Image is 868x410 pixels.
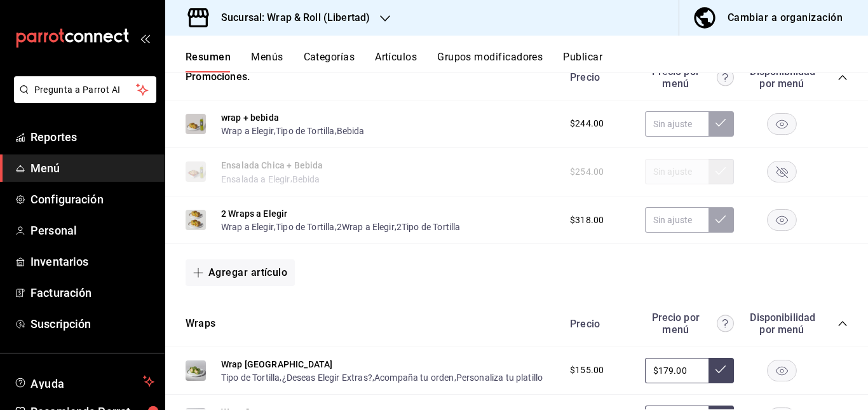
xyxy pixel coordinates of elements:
[221,124,365,137] div: , ,
[31,191,154,208] span: Configuración
[31,160,154,177] span: Menú
[570,214,604,227] span: $318.00
[31,315,154,332] span: Suscripción
[31,284,154,301] span: Facturación
[31,253,154,270] span: Inventarios
[570,364,604,377] span: $155.00
[221,125,274,137] button: Wrap a Elegir
[645,207,709,233] input: Sin ajuste
[645,358,709,383] input: Sin ajuste
[456,371,543,384] button: Personaliza tu platillo
[374,371,454,384] button: Acompaña tu orden
[140,33,150,43] button: open_drawer_menu
[31,374,138,389] span: Ayuda
[645,65,734,90] div: Precio por menú
[31,128,154,146] span: Reportes
[837,318,848,329] button: collapse-category-row
[437,51,543,72] button: Grupos modificadores
[570,117,604,130] span: $244.00
[750,311,813,336] div: Disponibilidad por menú
[34,83,137,97] span: Pregunta a Parrot AI
[728,9,843,27] div: Cambiar a organización
[221,371,543,384] div: , , ,
[397,221,461,233] button: 2Tipo de Tortilla
[186,51,231,72] button: Resumen
[645,311,734,336] div: Precio por menú
[276,221,334,233] button: Tipo de Tortilla
[186,70,250,85] button: Promociones.
[557,71,639,83] div: Precio
[31,222,154,239] span: Personal
[186,259,295,286] button: Agregar artículo
[186,360,206,381] img: Preview
[211,10,370,25] h3: Sucursal: Wrap & Roll (Libertad)
[186,210,206,230] img: Preview
[750,65,813,90] div: Disponibilidad por menú
[221,358,332,371] button: Wrap [GEOGRAPHIC_DATA]
[221,111,279,124] button: wrap + bebida
[221,220,460,233] div: , , ,
[557,318,639,330] div: Precio
[221,221,274,233] button: Wrap a Elegir
[276,125,334,137] button: Tipo de Tortilla
[282,371,372,384] button: ¿Deseas Elegir Extras?
[337,221,395,233] button: 2Wrap a Elegir
[9,92,156,106] a: Pregunta a Parrot AI
[304,51,355,72] button: Categorías
[186,114,206,134] img: Preview
[186,51,868,72] div: navigation tabs
[186,317,215,331] button: Wraps
[221,207,287,220] button: 2 Wraps a Elegir
[837,72,848,83] button: collapse-category-row
[645,111,709,137] input: Sin ajuste
[221,371,280,384] button: Tipo de Tortilla
[14,76,156,103] button: Pregunta a Parrot AI
[375,51,417,72] button: Artículos
[251,51,283,72] button: Menús
[337,125,365,137] button: Bebida
[563,51,602,72] button: Publicar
